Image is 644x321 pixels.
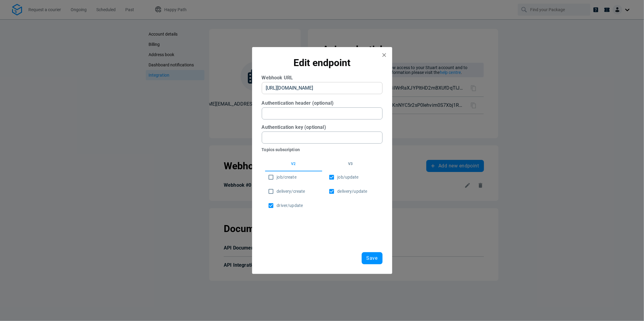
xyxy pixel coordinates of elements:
span: delivery/update [338,188,367,195]
span: Save [367,256,378,261]
h6: Authentication key (optional) [262,124,383,130]
span: delivery/create [277,188,305,195]
button: v3 [322,157,379,171]
h6: Webhook URL [262,75,383,81]
button: v2 [265,157,322,171]
h1: Edit endpoint [262,57,383,69]
span: job/update [338,174,359,180]
span: driver/update [277,202,303,209]
span: job/create [277,174,296,180]
button: close [379,49,390,61]
div: topics tabs [265,157,379,171]
h6: Authentication header (optional) [262,100,383,106]
h6: Topics subscription [262,146,383,154]
button: Save [362,252,383,264]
